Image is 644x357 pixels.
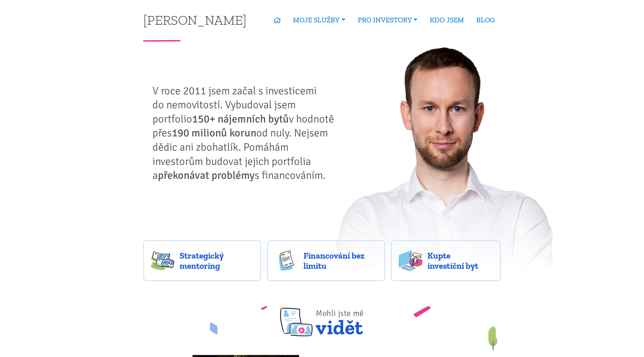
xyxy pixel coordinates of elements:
[275,250,298,271] img: finance
[143,240,261,281] a: Strategický mentoring
[172,126,256,139] strong: 190 milionů korun
[391,240,501,281] a: Kupte investiční byt
[192,112,289,126] strong: 150+ nájemních bytů
[267,240,385,281] a: Financování bez limitu
[152,84,339,183] p: V roce 2011 jsem začal s investicemi do nemovitostí. Vybudoval jsem portfolio v hodnotě přes od n...
[424,12,470,28] a: KDO JSEM
[158,169,255,182] strong: překonávat problémy
[399,250,422,271] img: flats
[303,250,378,271] span: Financování bez limitu
[470,12,501,28] a: BLOG
[143,13,246,26] a: [PERSON_NAME]
[316,308,364,318] span: Mohli jste mě
[427,250,493,271] span: Kupte investiční byt
[287,12,351,28] a: MOJE SLUŽBY
[352,12,424,28] a: PRO INVESTORY
[151,250,174,271] img: strategy
[180,250,254,271] span: Strategický mentoring
[316,300,364,336] span: vidět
